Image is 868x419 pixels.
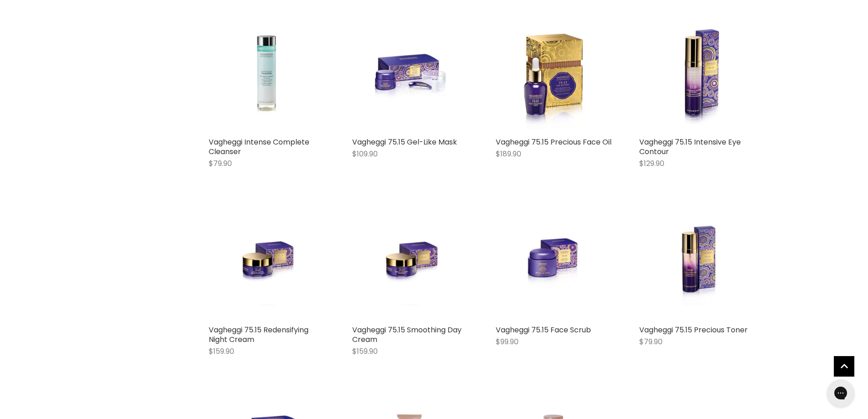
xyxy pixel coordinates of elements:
img: Vagheggi 75.15 Smoothing Day Cream [371,204,449,321]
a: Vagheggi 75.15 Precious Face Oil [496,137,611,147]
img: Vagheggi 75.15 Face Scrub [515,204,592,321]
span: $99.90 [496,336,519,347]
a: Vagheggi 75.15 Intensive Eye Contour [639,137,741,157]
iframe: Gorgias live chat messenger [822,376,859,410]
span: $79.90 [209,158,232,169]
img: Vagheggi 75.15 Intensive Eye Contour [639,16,755,133]
a: Vagheggi 75.15 Face Scrub [496,204,612,321]
img: Vagheggi 75.15 Gel-Like Mask [371,16,449,133]
img: Vagheggi 75.15 Precious Face Oil [496,16,612,133]
img: Vagheggi 75.15 Precious Toner [658,204,736,321]
span: $109.90 [352,149,378,159]
a: Vagheggi 75.15 Precious Toner [639,325,748,335]
a: Vagheggi 75.15 Redensifying Night Cream [209,204,325,321]
a: Vagheggi 75.15 Redensifying Night Cream [209,325,308,345]
span: $159.90 [209,346,234,357]
img: Vagheggi 75.15 Redensifying Night Cream [228,204,305,321]
span: $129.90 [639,158,664,169]
span: $159.90 [352,346,378,357]
a: Vagheggi 75.15 Precious Toner [639,204,755,321]
a: Vagheggi 75.15 Smoothing Day Cream [352,325,462,345]
a: Vagheggi 75.15 Gel-Like Mask [352,137,457,147]
a: Vagheggi 75.15 Smoothing Day Cream [352,204,468,321]
span: $79.90 [639,336,663,347]
a: Vagheggi 75.15 Gel-Like Mask [352,16,468,133]
a: Vagheggi Intense Complete Cleanser [209,137,309,157]
a: Vagheggi Intense Complete Cleanser [209,16,325,133]
span: $189.90 [496,149,521,159]
img: Vagheggi Intense Complete Cleanser [228,16,305,133]
a: Vagheggi 75.15 Face Scrub [496,325,591,335]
